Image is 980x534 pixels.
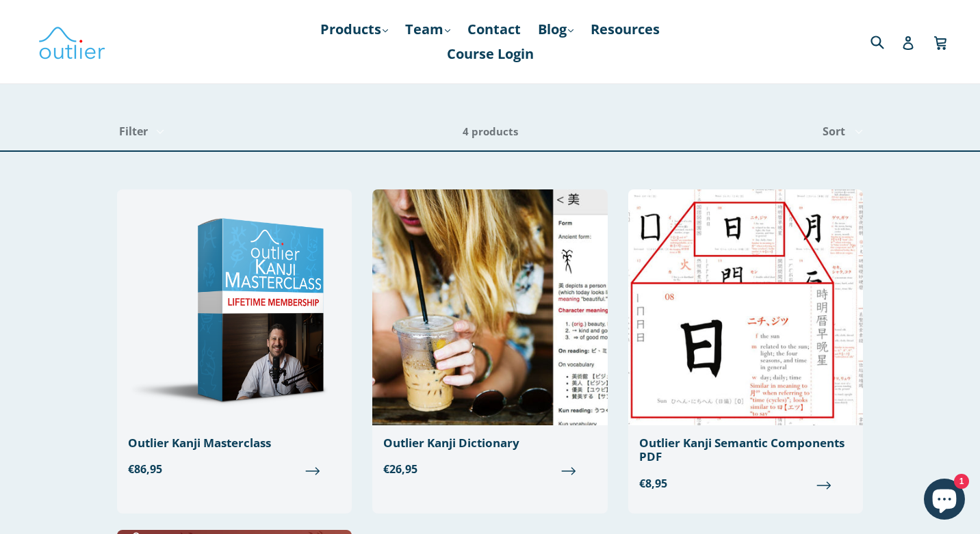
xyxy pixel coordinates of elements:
[920,479,969,523] inbox-online-store-chat: Shopify online store chat
[867,27,905,55] input: Search
[372,189,607,488] a: Outlier Kanji Dictionary €26,95
[128,436,341,450] div: Outlier Kanji Masterclass
[398,17,457,42] a: Team
[117,189,352,425] img: Outlier Kanji Masterclass
[383,436,596,450] div: Outlier Kanji Dictionary
[639,436,852,464] div: Outlier Kanji Semantic Components PDF
[372,189,607,425] img: Outlier Kanji Dictionary: Essentials Edition Outlier Linguistics
[628,189,863,503] a: Outlier Kanji Semantic Components PDF €8,95
[584,17,667,42] a: Resources
[383,461,596,477] span: €26,95
[117,189,352,488] a: Outlier Kanji Masterclass €86,95
[440,42,541,66] a: Course Login
[463,124,518,138] span: 4 products
[628,189,863,425] img: Outlier Kanji Semantic Components PDF Outlier Linguistics
[461,17,528,42] a: Contact
[531,17,580,42] a: Blog
[38,22,106,62] img: Outlier Linguistics
[313,17,395,42] a: Products
[639,475,852,492] span: €8,95
[128,461,341,477] span: €86,95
